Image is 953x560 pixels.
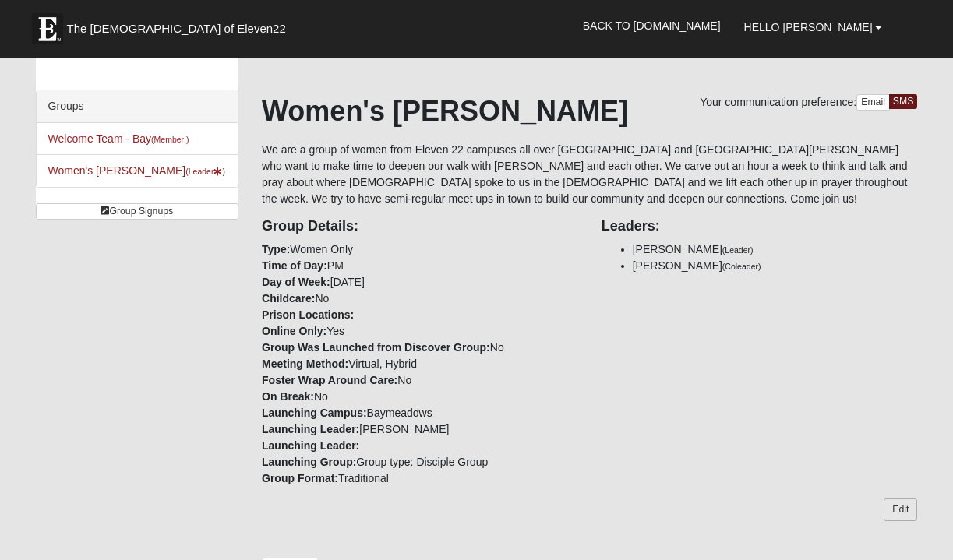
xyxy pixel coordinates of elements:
[262,407,367,419] strong: Launching Campus:
[262,456,356,468] strong: Launching Group:
[185,167,225,176] small: (Leader )
[262,423,359,435] strong: Launching Leader:
[602,218,918,235] h4: Leaders:
[262,243,290,255] strong: Type:
[48,132,189,145] a: Welcome Team - Bay(Member )
[37,90,238,123] div: Groups
[67,21,286,37] span: The [DEMOGRAPHIC_DATA] of Eleven22
[889,94,918,109] a: SMS
[262,341,490,354] strong: Group Was Launched from Discover Group:
[36,203,238,220] a: Group Signups
[262,325,326,337] strong: Online Only:
[262,276,330,288] strong: Day of Week:
[262,357,348,370] strong: Meeting Method:
[262,308,354,321] strong: Prison Locations:
[250,207,590,487] div: Women Only PM [DATE] No Yes No Virtual, Hybrid No No Baymeadows [PERSON_NAME] Group type: Discipl...
[744,21,873,33] span: Hello [PERSON_NAME]
[856,94,890,111] a: Email
[32,13,63,44] img: Eleven22 logo
[262,439,359,452] strong: Launching Leader:
[722,245,754,255] small: (Leader)
[722,262,761,271] small: (Coleader)
[48,164,225,177] a: Women's [PERSON_NAME](Leader)
[262,292,315,305] strong: Childcare:
[571,6,732,45] a: Back to [DOMAIN_NAME]
[633,241,918,258] li: [PERSON_NAME]
[262,374,397,386] strong: Foster Wrap Around Care:
[884,498,917,521] a: Edit
[262,472,338,484] strong: Group Format:
[151,135,189,144] small: (Member )
[24,5,336,44] a: The [DEMOGRAPHIC_DATA] of Eleven22
[732,8,895,47] a: Hello [PERSON_NAME]
[262,259,327,272] strong: Time of Day:
[633,258,918,274] li: [PERSON_NAME]
[262,390,314,403] strong: On Break:
[262,218,578,235] h4: Group Details:
[262,94,917,128] h1: Women's [PERSON_NAME]
[700,96,856,108] span: Your communication preference:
